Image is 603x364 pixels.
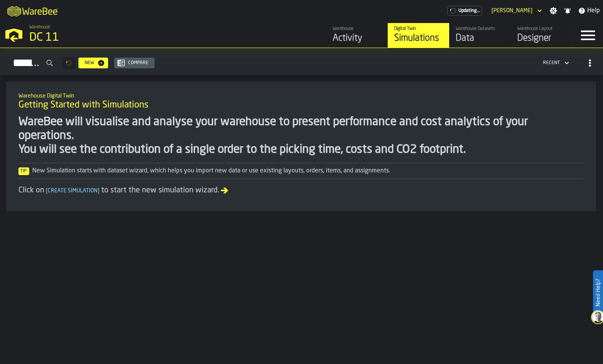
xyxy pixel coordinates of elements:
[517,32,566,45] div: Designer
[12,88,590,115] div: title-Getting Started with Simulations
[447,6,482,16] a: link-to-/wh/i/2e91095d-d0fa-471d-87cf-b9f7f81665fc/settings/billing
[573,23,603,48] label: button-toggle-Menu
[18,167,29,175] span: Tip:
[540,58,571,68] div: DropdownMenuValue-4
[491,8,533,14] div: DropdownMenuValue-Kim Jonsson
[394,26,443,31] div: Digital Twin
[6,81,596,211] div: ItemListCard-
[561,7,575,15] label: button-toggle-Notifications
[18,99,148,111] span: Getting Started with Simulations
[333,26,381,31] div: Warehouse
[333,32,381,45] div: Activity
[29,25,50,30] span: Warehouse
[46,188,48,194] span: [
[78,58,108,68] button: button-New
[18,91,584,99] h2: Sub Title
[587,6,600,15] span: Help
[82,60,97,66] div: New
[546,7,560,15] label: button-toggle-Settings
[394,32,443,45] div: Simulations
[511,23,572,48] a: link-to-/wh/i/2e91095d-d0fa-471d-87cf-b9f7f81665fc/designer
[449,23,511,48] a: link-to-/wh/i/2e91095d-d0fa-471d-87cf-b9f7f81665fc/data
[575,6,603,15] label: button-toggle-Help
[458,8,480,13] span: Updating...
[29,31,237,45] div: DC 11
[517,26,566,31] div: Warehouse Layout
[388,23,449,48] a: link-to-/wh/i/2e91095d-d0fa-471d-87cf-b9f7f81665fc/simulations
[18,166,584,175] div: New Simulation starts with dataset wizard, which helps you import new data or use existing layout...
[543,60,560,66] div: DropdownMenuValue-4
[114,58,155,68] button: button-Compare
[326,23,388,48] a: link-to-/wh/i/2e91095d-d0fa-471d-87cf-b9f7f81665fc/feed/
[456,32,505,45] div: Data
[18,115,584,157] div: WareBee will visualise and analyse your warehouse to present performance and cost analytics of yo...
[98,188,100,194] span: ]
[594,271,602,314] label: Need Help?
[44,188,101,194] span: Create Simulation
[447,6,482,16] div: Menu Subscription
[125,60,152,66] div: Compare
[59,57,78,69] div: ButtonLoadMore-Loading...-Prev-First-Last
[488,6,543,15] div: DropdownMenuValue-Kim Jonsson
[456,26,505,31] div: Warehouse Datasets
[18,185,584,196] div: Click on to start the new simulation wizard.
